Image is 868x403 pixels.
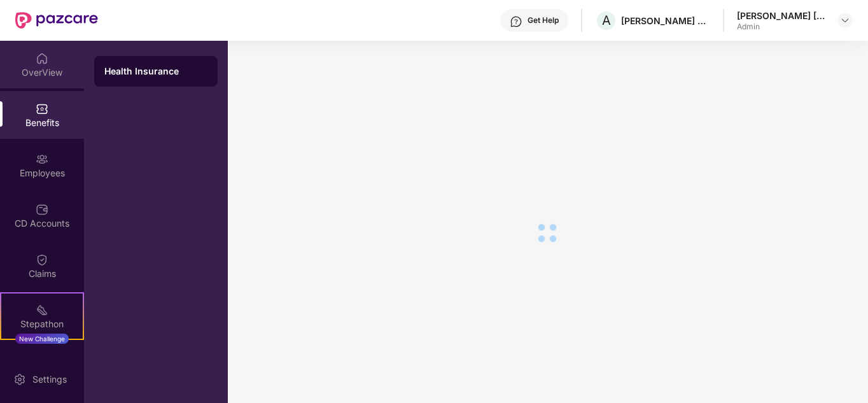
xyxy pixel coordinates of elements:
[36,153,48,166] img: svg+xml;base64,PHN2ZyBpZD0iRW1wbG95ZWVzIiB4bWxucz0iaHR0cDovL3d3dy53My5vcmcvMjAwMC9zdmciIHdpZHRoPS...
[36,203,48,216] img: svg+xml;base64,PHN2ZyBpZD0iQ0RfQWNjb3VudHMiIGRhdGEtbmFtZT0iQ0QgQWNjb3VudHMiIHhtbG5zPSJodHRwOi8vd3...
[13,373,26,386] img: svg+xml;base64,PHN2ZyBpZD0iU2V0dGluZy0yMHgyMCIgeG1sbnM9Imh0dHA6Ly93d3cudzMub3JnLzIwMDAvc3ZnIiB3aW...
[1,318,83,330] div: Stepathon
[510,15,522,28] img: svg+xml;base64,PHN2ZyBpZD0iSGVscC0zMngzMiIgeG1sbnM9Imh0dHA6Ly93d3cudzMub3JnLzIwMDAvc3ZnIiB3aWR0aD...
[36,354,48,367] img: svg+xml;base64,PHN2ZyBpZD0iRW5kb3JzZW1lbnRzIiB4bWxucz0iaHR0cDovL3d3dy53My5vcmcvMjAwMC9zdmciIHdpZH...
[602,13,611,28] span: A
[15,12,98,29] img: New Pazcare Logo
[104,65,207,78] div: Health Insurance
[15,334,69,344] div: New Challenge
[840,15,850,25] img: svg+xml;base64,PHN2ZyBpZD0iRHJvcGRvd24tMzJ4MzIiIHhtbG5zPSJodHRwOi8vd3d3LnczLm9yZy8yMDAwL3N2ZyIgd2...
[36,304,48,316] img: svg+xml;base64,PHN2ZyB4bWxucz0iaHR0cDovL3d3dy53My5vcmcvMjAwMC9zdmciIHdpZHRoPSIyMSIgaGVpZ2h0PSIyMC...
[36,253,48,266] img: svg+xml;base64,PHN2ZyBpZD0iQ2xhaW0iIHhtbG5zPSJodHRwOi8vd3d3LnczLm9yZy8yMDAwL3N2ZyIgd2lkdGg9IjIwIi...
[29,373,71,386] div: Settings
[36,52,48,65] img: svg+xml;base64,PHN2ZyBpZD0iSG9tZSIgeG1sbnM9Imh0dHA6Ly93d3cudzMub3JnLzIwMDAvc3ZnIiB3aWR0aD0iMjAiIG...
[528,15,559,25] div: Get Help
[737,22,826,32] div: Admin
[36,103,48,115] img: svg+xml;base64,PHN2ZyBpZD0iQmVuZWZpdHMiIHhtbG5zPSJodHRwOi8vd3d3LnczLm9yZy8yMDAwL3N2ZyIgd2lkdGg9Ij...
[737,10,826,22] div: [PERSON_NAME] [PERSON_NAME]
[621,15,710,27] div: [PERSON_NAME] FRAGRANCES AND FLAVORS PRIVATE LIMITED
